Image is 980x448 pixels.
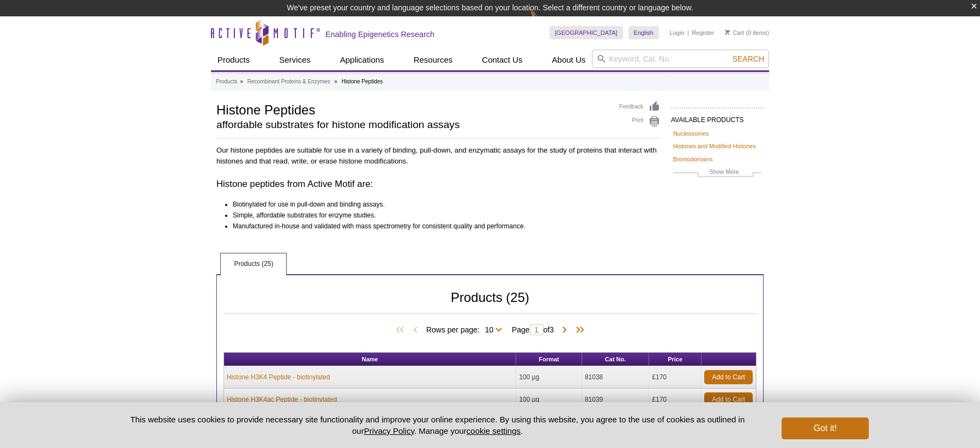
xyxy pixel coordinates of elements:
[516,389,582,411] td: 100 µg
[582,353,649,366] th: Cat No.
[782,417,869,439] button: Got it!
[729,54,767,64] button: Search
[673,167,761,179] a: Show More
[692,29,714,37] a: Register
[570,325,586,336] span: Last Page
[227,395,337,404] a: Histone H3K4ac Peptide - biotinylated
[407,50,459,70] a: Resources
[247,77,330,87] a: Recombinant Proteins & Enzymes
[516,353,582,366] th: Format
[687,26,689,39] li: |
[334,50,391,70] a: Applications
[725,29,744,37] a: Cart
[582,389,649,411] td: 81039
[673,129,709,138] a: Nucleosomes
[224,353,516,366] th: Name
[240,78,243,84] li: »
[216,77,237,87] a: Products
[216,120,608,130] h2: affordable substrates for histone modification assays
[549,325,554,334] span: 3
[733,55,764,63] span: Search
[233,210,650,221] li: Simple, affordable substrates for enzyme studies.
[582,366,649,389] td: 81038
[426,324,506,335] span: Rows per page:
[394,325,410,336] span: First Page
[410,325,421,336] span: Previous Page
[725,26,769,39] li: (0 items)
[516,366,582,389] td: 100 µg
[273,50,317,70] a: Services
[325,29,434,39] h2: Enabling Epigenetics Research
[673,154,713,164] a: Bromodomains
[671,107,764,127] h2: AVAILABLE PRODUCTS
[233,221,650,232] li: Manufactured in-house and validated with mass spectrometry for consistent quality and performance.
[673,141,756,151] a: Histones and Modified Histones
[227,372,330,382] a: Histone H3K4 Peptide - biotinylated
[364,426,414,435] a: Privacy Policy
[530,8,559,34] img: Change Here
[233,199,650,210] li: Biotinylated for use in pull-down and binding assays.
[670,29,685,37] a: Login
[216,178,660,191] h3: Histone peptides from Active Motif are:
[592,50,769,68] input: Keyword, Cat. No.
[211,50,256,70] a: Products
[628,26,659,39] a: English
[111,414,764,437] p: This website uses cookies to provide necessary site functionality and improve your online experie...
[475,50,529,70] a: Contact Us
[334,78,337,84] li: »
[559,325,570,336] span: Next Page
[546,50,592,70] a: About Us
[649,353,701,366] th: Price
[216,145,660,167] p: Our histone peptides are suitable for use in a variety of binding, pull-down, and enzymatic assay...
[619,116,660,128] a: Print
[619,101,660,113] a: Feedback
[221,253,286,275] a: Products (25)
[223,293,757,314] h2: Products (25)
[704,392,753,407] a: Add to Cart
[342,78,383,84] li: Histone Peptides
[467,426,521,435] button: cookie settings
[704,370,753,384] a: Add to Cart
[649,366,701,389] td: £170
[649,389,701,411] td: £170
[506,324,559,335] span: Page of
[725,29,730,35] img: Your Cart
[216,101,608,117] h1: Histone Peptides
[549,26,623,39] a: [GEOGRAPHIC_DATA]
